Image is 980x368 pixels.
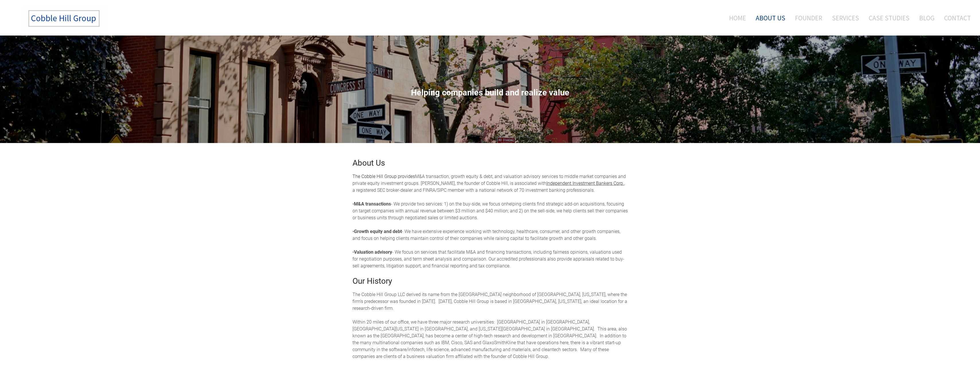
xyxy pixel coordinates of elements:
[352,174,415,179] font: The Cobble Hill Group provides
[828,6,863,30] a: Services
[940,6,971,30] a: Contact
[411,88,569,97] span: Helping companies build and realize value
[546,181,624,186] a: Independent Investment Bankers Corp.
[352,173,628,269] div: M&A transaction, growth equity & debt, and valuation advisory services to middle market companies...
[751,6,790,30] a: About Us
[352,277,628,285] h2: Our History
[352,201,628,220] span: helping clients find strategic add-on acquisitions, focusing on target companies with annual reve...
[864,6,914,30] a: Case Studies
[352,159,628,167] h2: About Us
[22,6,108,31] img: The Cobble Hill Group LLC
[791,6,827,30] a: Founder
[720,6,750,30] a: Home
[354,249,392,255] strong: Valuation advisory
[354,201,391,207] strong: M&A transactions
[915,6,939,30] a: Blog
[354,229,402,234] strong: Growth equity and debt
